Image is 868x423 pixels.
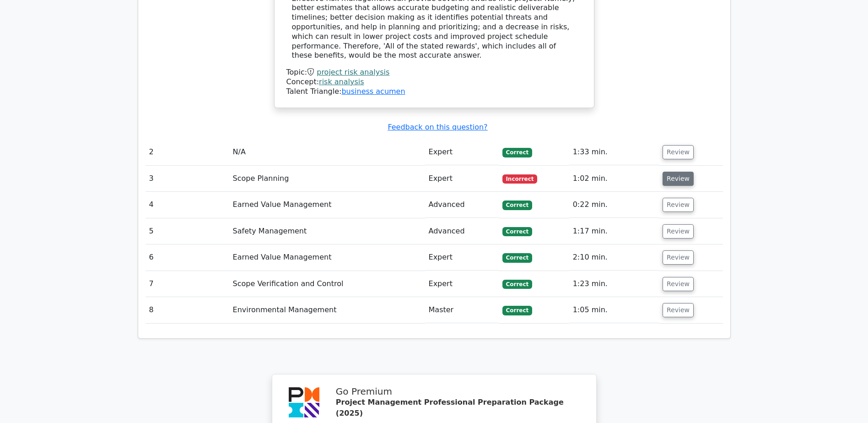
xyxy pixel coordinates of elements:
[569,192,659,218] td: 0:22 min.
[663,145,694,159] button: Review
[146,271,229,297] td: 7
[425,271,499,297] td: Expert
[425,192,499,218] td: Advanced
[229,271,425,297] td: Scope Verification and Control
[229,192,425,218] td: Earned Value Management
[341,87,405,96] a: business acumen
[425,297,499,323] td: Master
[229,297,425,323] td: Environmental Management
[502,227,532,236] span: Correct
[317,68,389,76] a: project risk analysis
[146,297,229,323] td: 8
[502,174,538,184] span: Incorrect
[569,139,659,165] td: 1:33 min.
[502,148,532,157] span: Correct
[319,77,364,86] a: risk analysis
[663,172,694,186] button: Review
[569,244,659,271] td: 2:10 min.
[663,250,694,265] button: Review
[425,166,499,192] td: Expert
[425,139,499,165] td: Expert
[663,198,694,212] button: Review
[663,303,694,317] button: Review
[502,280,532,289] span: Correct
[286,68,582,96] div: Talent Triangle:
[286,77,582,87] div: Concept:
[502,253,532,262] span: Correct
[229,244,425,271] td: Earned Value Management
[663,277,694,291] button: Review
[146,244,229,271] td: 6
[146,166,229,192] td: 3
[229,139,425,165] td: N/A
[229,166,425,192] td: Scope Planning
[663,224,694,239] button: Review
[425,244,499,271] td: Expert
[502,201,532,210] span: Correct
[286,68,582,77] div: Topic:
[502,306,532,315] span: Correct
[569,271,659,297] td: 1:23 min.
[425,218,499,244] td: Advanced
[229,218,425,244] td: Safety Management
[146,139,229,165] td: 2
[569,166,659,192] td: 1:02 min.
[569,297,659,323] td: 1:05 min.
[388,123,487,131] a: Feedback on this question?
[569,218,659,244] td: 1:17 min.
[146,192,229,218] td: 4
[146,218,229,244] td: 5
